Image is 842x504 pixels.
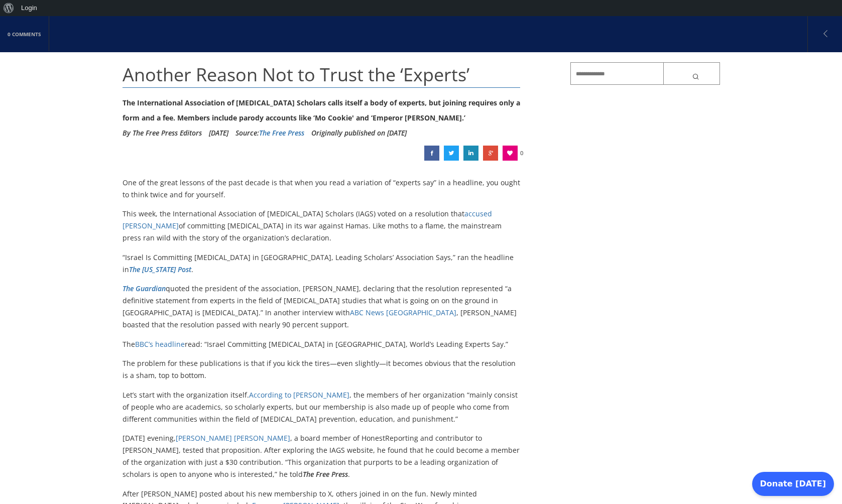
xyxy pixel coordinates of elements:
[463,146,478,161] a: Another Reason Not to Trust the ‘Experts’
[444,146,459,161] a: Another Reason Not to Trust the ‘Experts’
[483,146,498,161] a: Another Reason Not to Trust the ‘Experts’
[350,308,456,317] a: ABC News [GEOGRAPHIC_DATA]
[424,146,439,161] a: Another Reason Not to Trust the ‘Experts’
[123,432,521,480] p: [DATE] evening, , a board member of HonestReporting and contributor to [PERSON_NAME], tested that...
[123,284,166,293] a: The Guardian
[311,125,407,141] li: Originally published on [DATE]
[123,62,469,87] span: Another Reason Not to Trust the ‘Experts’
[123,283,521,330] p: quoted the president of the association, [PERSON_NAME], declaring that the resolution represented...
[129,265,191,274] a: The [US_STATE] Post
[235,125,304,141] div: Source:
[520,146,523,161] span: 0
[123,177,521,201] p: One of the great lessons of the past decade is that when you read a variation of “experts say” in...
[209,125,228,141] li: [DATE]
[303,469,348,479] em: The Free Press
[123,251,521,276] p: “Israel Is Committing [MEDICAL_DATA] in [GEOGRAPHIC_DATA], Leading Scholars’ Association Says,” r...
[259,128,304,138] a: The Free Press
[176,433,290,443] a: [PERSON_NAME] [PERSON_NAME]
[123,389,521,425] p: Let’s start with the organization itself. , the members of her organization “mainly consist of pe...
[135,339,185,349] a: BBC’s headline
[123,357,521,382] p: The problem for these publications is that if you kick the tires—even slightly—it becomes obvious...
[123,208,521,243] p: This week, the International Association of [MEDICAL_DATA] Scholars (IAGS) voted on a resolution ...
[123,338,521,350] p: The read: “Israel Committing [MEDICAL_DATA] in [GEOGRAPHIC_DATA], World’s Leading Experts Say.”
[123,125,202,141] li: By The Free Press Editors
[249,390,349,400] a: According to [PERSON_NAME]
[123,95,521,125] div: The International Association of [MEDICAL_DATA] Scholars calls itself a body of experts, but join...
